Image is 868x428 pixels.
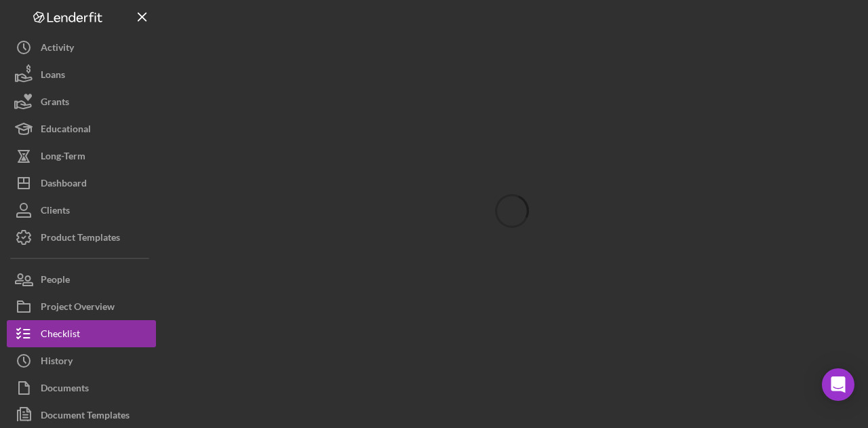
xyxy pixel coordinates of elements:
div: History [41,347,73,378]
div: People [41,266,70,296]
div: Loans [41,61,65,92]
button: Loans [7,61,156,88]
button: History [7,347,156,374]
div: Educational [41,115,91,146]
button: Activity [7,34,156,61]
div: Clients [41,197,70,227]
div: Long-Term [41,142,85,173]
button: Checklist [7,320,156,347]
div: Activity [41,34,74,64]
div: Open Intercom Messenger [822,368,854,401]
button: Long-Term [7,142,156,170]
div: Project Overview [41,293,115,324]
button: Project Overview [7,293,156,320]
button: Product Templates [7,224,156,251]
button: People [7,266,156,293]
button: Educational [7,115,156,142]
div: Grants [41,88,69,119]
button: Documents [7,374,156,402]
button: Grants [7,88,156,115]
div: Product Templates [41,224,120,254]
div: Dashboard [41,170,87,200]
button: Clients [7,197,156,224]
button: Dashboard [7,170,156,197]
div: Documents [41,374,89,405]
div: Checklist [41,320,80,351]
